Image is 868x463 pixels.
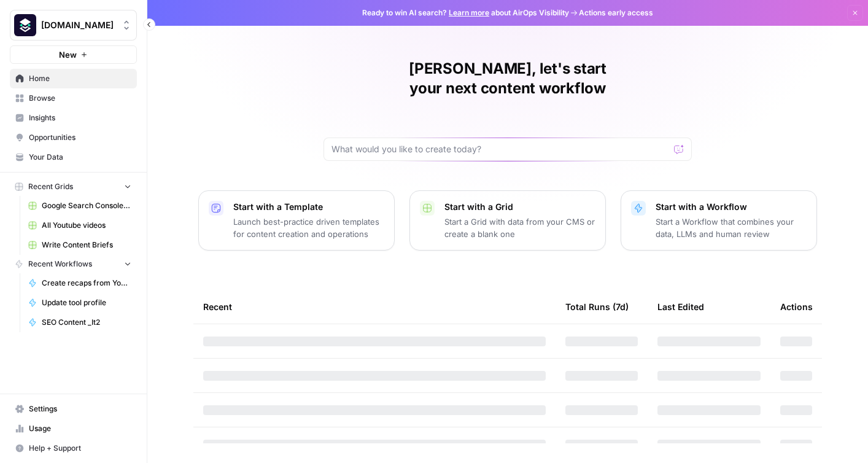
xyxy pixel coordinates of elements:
span: Write Content Briefs [42,239,131,251]
a: Insights [10,108,137,128]
a: Update tool profile [23,293,137,313]
a: Opportunities [10,128,137,147]
span: Create recaps from Youtube videos WIP [PERSON_NAME] [42,278,131,289]
span: Browse [29,93,131,104]
a: Google Search Console - [DOMAIN_NAME] [23,196,137,216]
h1: [PERSON_NAME], let's start your next content workflow [324,59,692,98]
span: Help + Support [29,443,131,454]
span: Your Data [29,152,131,163]
button: Help + Support [10,438,137,458]
div: Total Runs (7d) [565,290,629,324]
span: Usage [29,423,131,434]
p: Start a Grid with data from your CMS or create a blank one [444,216,595,240]
div: Recent [203,290,546,324]
span: Google Search Console - [DOMAIN_NAME] [42,200,131,211]
a: Usage [10,419,137,438]
span: Home [29,73,131,84]
a: Your Data [10,147,137,167]
button: Start with a WorkflowStart a Workflow that combines your data, LLMs and human review [621,190,817,251]
button: Start with a GridStart a Grid with data from your CMS or create a blank one [409,190,606,251]
button: Workspace: Platformengineering.org [10,10,137,41]
button: Recent Workflows [10,255,137,273]
span: [DOMAIN_NAME] [41,19,115,31]
span: New [59,49,77,61]
a: All Youtube videos [23,216,137,235]
img: Platformengineering.org Logo [14,14,36,36]
div: Actions [780,290,813,324]
button: Recent Grids [10,177,137,196]
span: Recent Grids [28,181,73,192]
button: New [10,45,137,64]
a: Browse [10,88,137,108]
span: Insights [29,112,131,123]
p: Start with a Grid [444,201,595,213]
div: Last Edited [657,290,704,324]
span: All Youtube videos [42,220,131,231]
button: Start with a TemplateLaunch best-practice driven templates for content creation and operations [198,190,395,251]
input: What would you like to create today? [331,143,669,155]
span: Settings [29,403,131,414]
a: Learn more [449,8,489,17]
p: Launch best-practice driven templates for content creation and operations [233,216,384,240]
a: SEO Content _It2 [23,313,137,332]
span: Update tool profile [42,297,131,308]
a: Settings [10,399,137,419]
span: Recent Workflows [28,259,92,270]
a: Create recaps from Youtube videos WIP [PERSON_NAME] [23,273,137,293]
p: Start with a Template [233,201,384,213]
span: Opportunities [29,132,131,143]
span: Actions early access [579,7,653,18]
span: Ready to win AI search? about AirOps Visibility [362,7,569,18]
span: SEO Content _It2 [42,317,131,328]
a: Home [10,69,137,88]
p: Start with a Workflow [656,201,807,213]
a: Write Content Briefs [23,235,137,255]
p: Start a Workflow that combines your data, LLMs and human review [656,216,807,240]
